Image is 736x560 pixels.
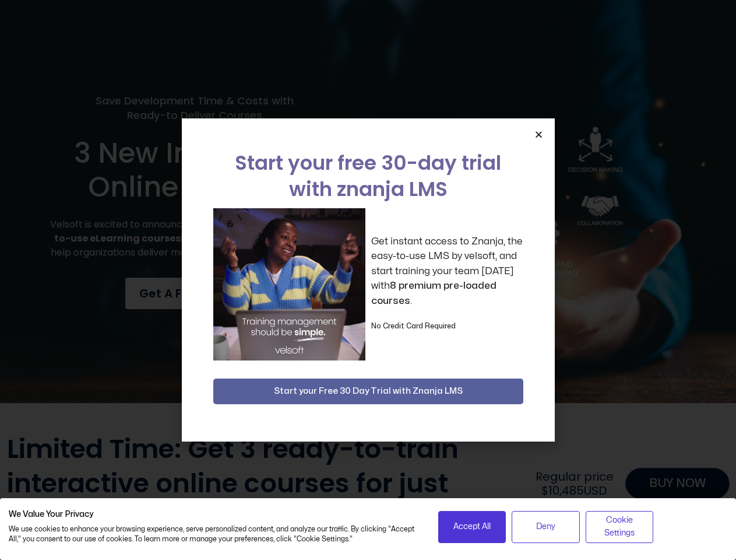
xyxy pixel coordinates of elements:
p: We use cookies to enhance your browsing experience, serve personalized content, and analyze our t... [9,524,421,544]
strong: No Credit Card Required [371,323,456,330]
button: Deny all cookies [512,511,580,543]
h2: Start your free 30-day trial with znanja LMS [213,150,523,202]
img: a woman sitting at her laptop dancing [213,208,365,360]
button: Start your Free 30 Day Trial with Znanja LMS [213,379,523,404]
span: Start your Free 30 Day Trial with Znanja LMS [274,384,463,398]
span: Cookie Settings [593,514,646,540]
strong: 8 premium pre-loaded courses [371,281,496,306]
h2: We Value Your Privacy [9,509,421,520]
span: Deny [536,520,555,533]
p: Get instant access to Znanja, the easy-to-use LMS by velsoft, and start training your team [DATE]... [371,234,523,309]
button: Adjust cookie preferences [586,511,654,543]
a: Close [534,130,543,139]
iframe: chat widget [588,534,730,560]
span: Accept All [453,520,491,533]
button: Accept all cookies [438,511,506,543]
